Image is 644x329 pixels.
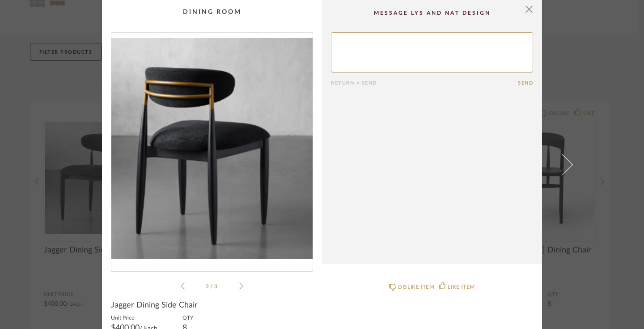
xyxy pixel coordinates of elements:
span: / [210,284,214,289]
label: QTY [182,314,193,321]
img: 9e53f122-be17-40e0-8f42-5e7f4a3d8cad_1000x1000.jpg [111,33,313,264]
label: Unit Price [111,314,157,321]
span: Jagger Dining Side Chair [111,300,198,310]
div: 1 [111,33,313,264]
span: 3 [214,284,219,289]
div: LIKE ITEM [448,282,475,291]
div: Return = Send [331,80,518,86]
span: 2 [206,284,210,289]
button: Send [518,80,533,86]
div: DISLIKE ITEM [398,282,434,291]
